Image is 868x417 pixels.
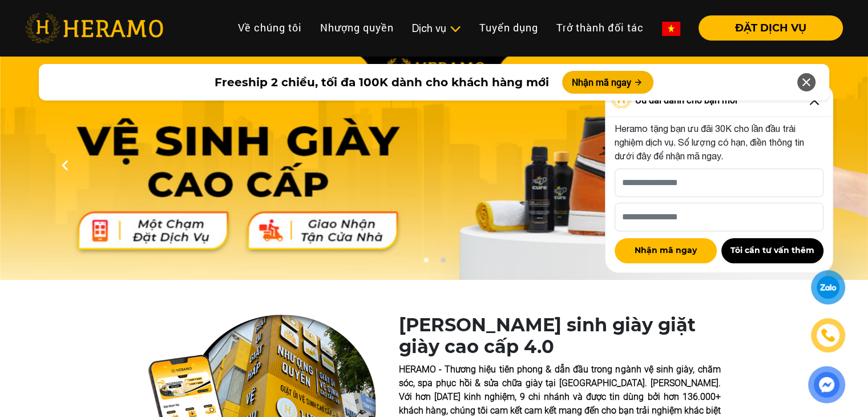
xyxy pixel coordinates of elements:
button: 1 [420,257,431,268]
button: ĐẶT DỊCH VỤ [699,15,843,41]
button: Nhận mã ngay [615,238,717,263]
img: phone-icon [821,328,835,342]
a: phone-icon [813,320,843,351]
a: Trở thành đối tác [547,15,653,40]
button: 2 [437,257,449,268]
div: Dịch vụ [412,21,461,36]
a: Về chúng tôi [229,15,311,40]
img: vn-flag.png [662,22,680,36]
img: heramo-logo.png [25,13,163,43]
a: ĐẶT DỊCH VỤ [689,23,843,33]
span: Freeship 2 chiều, tối đa 100K dành cho khách hàng mới [214,74,548,91]
button: Nhận mã ngay [562,71,653,94]
a: Tuyển dụng [470,15,547,40]
img: subToggleIcon [449,23,461,35]
a: Nhượng quyền [311,15,403,40]
p: Heramo tặng bạn ưu đãi 30K cho lần đầu trải nghiệm dịch vụ. Số lượng có hạn, điền thông tin dưới ... [615,122,823,163]
button: Tôi cần tư vấn thêm [721,238,823,263]
h1: [PERSON_NAME] sinh giày giặt giày cao cấp 4.0 [399,314,721,358]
